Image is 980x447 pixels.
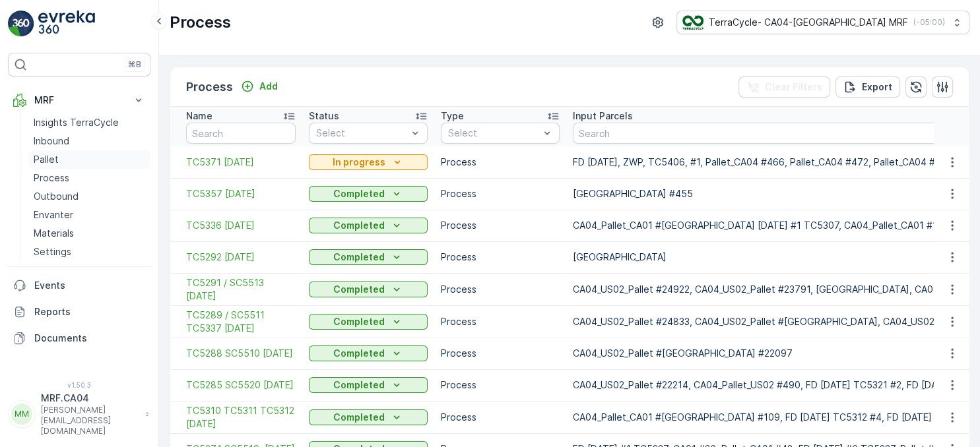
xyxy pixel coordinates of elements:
[34,332,145,345] p: Documents
[309,409,428,425] button: Completed
[186,404,296,431] a: TC5310 TC5311 TC5312 4/01/25
[309,377,428,393] button: Completed
[38,11,95,37] img: logo_light-DOdMpM7g.png
[333,315,385,328] p: Completed
[862,80,892,94] p: Export
[8,87,150,113] button: MRF
[34,116,119,129] p: Insights TerraCycle
[186,78,233,96] p: Process
[441,187,560,200] p: Process
[309,282,428,297] button: Completed
[186,276,296,303] a: TC5291 / SC5513 27-May-2025
[186,309,296,335] span: TC5289 / SC5511 TC5337 [DATE]
[441,283,560,296] p: Process
[333,283,385,296] p: Completed
[28,187,150,206] a: Outbound
[441,315,560,328] p: Process
[11,403,32,425] div: MM
[8,381,150,389] span: v 1.50.3
[28,243,150,261] a: Settings
[448,127,539,140] p: Select
[441,347,560,360] p: Process
[34,208,73,222] p: Envanter
[34,171,69,185] p: Process
[309,154,428,170] button: In progress
[8,325,150,351] a: Documents
[333,187,385,200] p: Completed
[709,16,908,29] p: TerraCycle- CA04-[GEOGRAPHIC_DATA] MRF
[333,347,385,360] p: Completed
[309,218,428,233] button: Completed
[186,347,296,360] span: TC5288 SC5510 [DATE]
[835,76,900,98] button: Export
[333,251,385,264] p: Completed
[682,15,703,30] img: TC_8rdWMmT_gp9TRR3.png
[309,109,339,123] p: Status
[186,156,296,169] a: TC5371 15-Aug2025
[28,132,150,150] a: Inbound
[676,11,969,34] button: TerraCycle- CA04-[GEOGRAPHIC_DATA] MRF(-05:00)
[913,17,945,28] p: ( -05:00 )
[34,305,145,318] p: Reports
[34,94,124,107] p: MRF
[441,251,560,264] p: Process
[186,276,296,303] span: TC5291 / SC5513 [DATE]
[333,378,385,392] p: Completed
[236,78,283,94] button: Add
[34,227,74,240] p: Materials
[316,127,407,140] p: Select
[186,309,296,335] a: TC5289 / SC5511 TC5337 12-May-2025
[309,345,428,361] button: Completed
[8,299,150,325] a: Reports
[41,392,139,405] p: MRF.CA04
[28,224,150,243] a: Materials
[309,314,428,330] button: Completed
[186,347,296,360] a: TC5288 SC5510 05/01/25
[8,272,150,299] a: Events
[441,411,560,424] p: Process
[8,11,34,37] img: logo
[186,219,296,232] span: TC5336 [DATE]
[259,80,278,93] p: Add
[441,109,464,123] p: Type
[28,150,150,169] a: Pallet
[41,405,139,436] p: [PERSON_NAME][EMAIL_ADDRESS][DOMAIN_NAME]
[28,169,150,187] a: Process
[186,378,296,392] a: TC5285 SC5520 04/15/25
[186,404,296,431] span: TC5310 TC5311 TC5312 [DATE]
[186,123,296,144] input: Search
[34,245,71,258] p: Settings
[573,109,633,123] p: Input Parcels
[34,134,69,148] p: Inbound
[309,186,428,202] button: Completed
[333,219,385,232] p: Completed
[186,251,296,264] a: TC5292 04-June-2025
[333,411,385,424] p: Completed
[8,392,150,436] button: MMMRF.CA04[PERSON_NAME][EMAIL_ADDRESS][DOMAIN_NAME]
[186,378,296,392] span: TC5285 SC5520 [DATE]
[441,156,560,169] p: Process
[333,156,385,169] p: In progress
[186,251,296,264] span: TC5292 [DATE]
[441,219,560,232] p: Process
[34,279,145,292] p: Events
[186,219,296,232] a: TC5336 26-June-2025
[170,12,231,33] p: Process
[186,109,212,123] p: Name
[738,76,830,98] button: Clear Filters
[309,249,428,265] button: Completed
[34,190,79,203] p: Outbound
[186,156,296,169] span: TC5371 [DATE]
[186,187,296,200] span: TC5357 [DATE]
[441,378,560,392] p: Process
[128,59,141,70] p: ⌘B
[34,153,59,166] p: Pallet
[28,113,150,132] a: Insights TerraCycle
[186,187,296,200] a: TC5357 23-July-2025
[765,80,822,94] p: Clear Filters
[28,206,150,224] a: Envanter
